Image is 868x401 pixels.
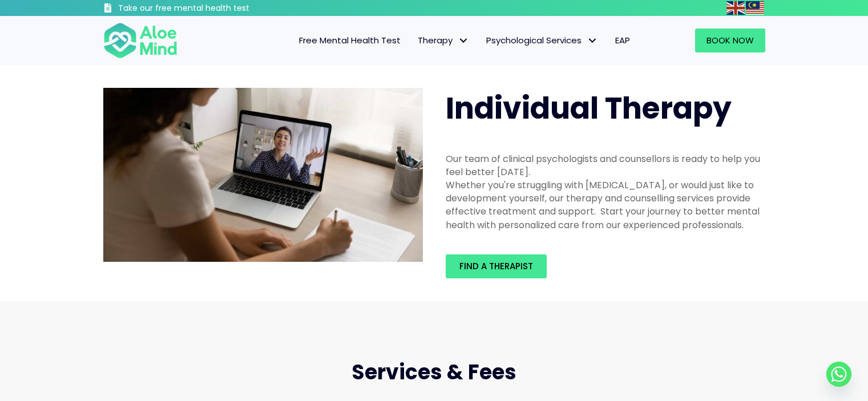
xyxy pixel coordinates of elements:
[103,88,423,262] img: Therapy online individual
[118,3,310,14] h3: Take our free mental health test
[446,152,765,179] div: Our team of clinical psychologists and counsellors is ready to help you feel better [DATE].
[695,29,765,52] a: Book Now
[352,358,516,387] span: Services & Fees
[299,34,401,46] span: Free Mental Health Test
[607,29,639,52] a: EAP
[459,260,533,272] span: Find a therapist
[478,29,607,52] a: Psychological ServicesPsychological Services: submenu
[418,34,469,46] span: Therapy
[826,362,851,387] a: Whatsapp
[103,3,310,16] a: Take our free mental health test
[409,29,478,52] a: TherapyTherapy: submenu
[584,33,601,49] span: Psychological Services: submenu
[726,1,746,14] a: English
[446,179,765,232] div: Whether you're struggling with [MEDICAL_DATA], or would just like to development yourself, our th...
[290,29,409,52] a: Free Mental Health Test
[746,1,765,14] a: Malay
[486,34,598,46] span: Psychological Services
[103,22,177,59] img: Aloe mind Logo
[455,33,472,49] span: Therapy: submenu
[746,1,764,15] img: ms
[615,34,630,46] span: EAP
[192,29,639,52] nav: Menu
[726,1,745,15] img: en
[706,34,754,46] span: Book Now
[446,87,732,129] span: Individual Therapy
[446,254,547,278] a: Find a therapist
